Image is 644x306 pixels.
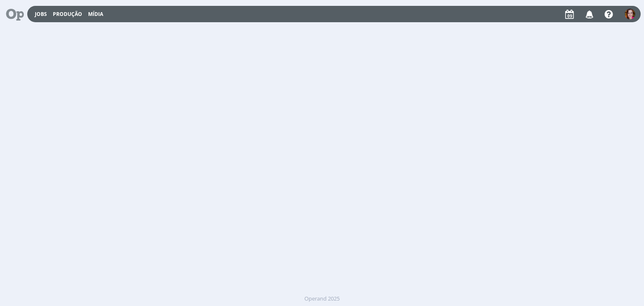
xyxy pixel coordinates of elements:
[624,7,636,21] button: B
[88,10,103,18] a: Mídia
[50,11,85,18] button: Produção
[625,9,635,19] img: B
[86,11,106,18] button: Mídia
[53,10,82,18] a: Produção
[35,10,47,18] a: Jobs
[32,11,49,18] button: Jobs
